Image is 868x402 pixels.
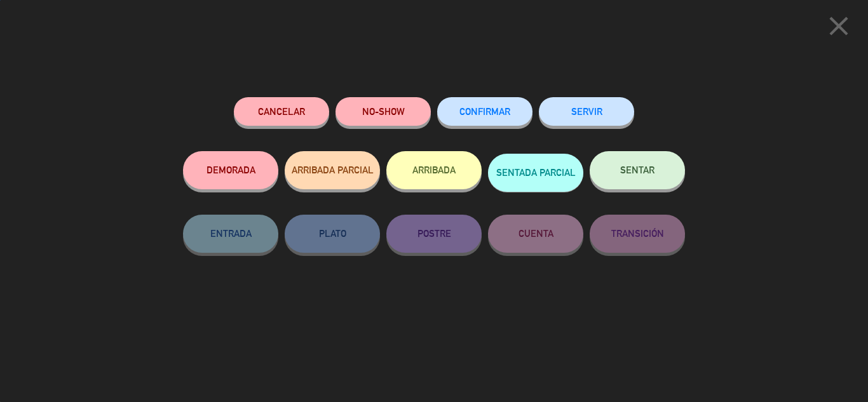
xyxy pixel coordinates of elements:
[234,97,329,126] button: Cancelar
[488,215,583,253] button: CUENTA
[488,154,583,192] button: SENTADA PARCIAL
[823,10,855,42] i: close
[437,97,532,126] button: CONFIRMAR
[819,10,858,47] button: close
[285,215,380,253] button: PLATO
[183,151,278,189] button: DEMORADA
[183,215,278,253] button: ENTRADA
[590,151,685,189] button: SENTAR
[386,151,482,189] button: ARRIBADA
[539,97,634,126] button: SERVIR
[285,151,380,189] button: ARRIBADA PARCIAL
[590,215,685,253] button: TRANSICIÓN
[459,106,510,117] span: CONFIRMAR
[620,164,654,175] span: SENTAR
[336,97,431,126] button: NO-SHOW
[292,164,374,175] span: ARRIBADA PARCIAL
[386,215,482,253] button: POSTRE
